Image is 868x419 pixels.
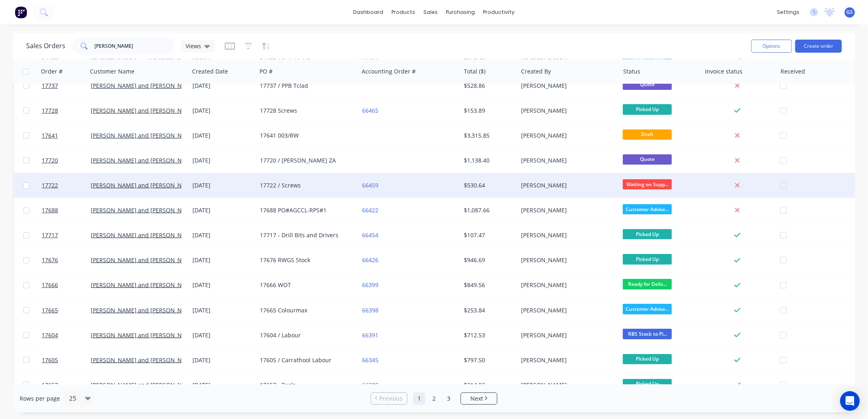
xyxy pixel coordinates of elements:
a: [PERSON_NAME] and [PERSON_NAME] [91,107,196,114]
a: 17728 [42,98,91,123]
div: $1,138.40 [464,156,512,165]
span: Customer Advise... [623,204,672,214]
a: 17676 [42,248,91,272]
span: Previous [380,394,403,403]
span: 17728 [42,107,58,115]
div: $153.89 [464,107,512,115]
a: [PERSON_NAME] and [PERSON_NAME] [91,281,196,289]
div: [DATE] [192,181,253,189]
div: [DATE] [192,82,253,90]
span: Quote [623,79,672,89]
span: Picked Up [623,354,672,364]
div: $530.64 [464,181,512,189]
span: Draft [623,129,672,140]
div: Accounting Order # [362,67,416,76]
div: 17728 Screws [260,107,351,115]
input: Search... [95,38,174,54]
div: 17604 / Labour [260,331,351,339]
a: [PERSON_NAME] and [PERSON_NAME] [91,156,196,164]
a: 66388 [362,381,378,389]
a: Page 1 is your current page [413,392,425,405]
span: Customer Advise... [623,304,672,314]
div: [DATE] [192,231,253,239]
div: [DATE] [192,356,253,364]
div: [PERSON_NAME] [521,331,612,339]
div: Received [781,67,805,76]
a: 17688 [42,198,91,223]
div: [PERSON_NAME] [521,306,612,314]
span: 17641 [42,131,58,140]
span: Picked Up [623,254,672,264]
div: Open Intercom Messenger [840,391,860,411]
div: $1,087.66 [464,206,512,214]
a: 66399 [362,281,378,289]
a: 66459 [362,181,378,189]
div: [DATE] [192,281,253,289]
a: [PERSON_NAME] and [PERSON_NAME] [91,181,196,189]
span: 17722 [42,181,58,189]
div: [PERSON_NAME] [521,156,612,165]
div: 17666 WOT [260,281,351,289]
div: [DATE] [192,331,253,339]
a: 66454 [362,231,378,239]
div: Total ($) [464,67,485,76]
span: 17666 [42,281,58,289]
a: 66426 [362,256,378,264]
div: Order # [41,67,63,76]
div: [DATE] [192,256,253,264]
a: [PERSON_NAME] and [PERSON_NAME] [91,82,196,89]
span: 17605 [42,356,58,364]
span: Picked Up [623,379,672,389]
div: Created By [521,67,551,76]
a: 17722 [42,173,91,198]
div: [PERSON_NAME] [521,181,612,189]
div: 17641 003/RW [260,131,351,140]
a: 17605 [42,348,91,372]
span: GS [847,9,853,16]
a: Page 3 [443,392,455,405]
a: 66465 [362,107,378,114]
div: [PERSON_NAME] [521,256,612,264]
span: Views [186,42,201,50]
a: Page 2 [428,392,440,405]
div: [DATE] [192,107,253,115]
div: [PERSON_NAME] [521,281,612,289]
div: [DATE] [192,206,253,214]
a: 17720 [42,148,91,173]
div: Created Date [192,67,228,76]
a: Previous page [371,394,407,403]
span: 17720 [42,156,58,165]
span: 17676 [42,256,58,264]
span: 17604 [42,331,58,339]
a: [PERSON_NAME] and [PERSON_NAME] [91,231,196,239]
a: 66391 [362,331,378,339]
div: [PERSON_NAME] [521,231,612,239]
a: 17641 [42,123,91,148]
div: 17720 / [PERSON_NAME] ZA [260,156,351,165]
span: 17737 [42,82,58,90]
div: $107.47 [464,231,512,239]
div: [DATE] [192,156,253,165]
div: productivity [479,6,519,18]
div: [PERSON_NAME] [521,82,612,90]
div: 17657 - Tools [260,381,351,389]
div: [PERSON_NAME] [521,356,612,364]
span: RBS Stock to Pi... [623,329,672,339]
div: $946.69 [464,256,512,264]
div: [PERSON_NAME] [521,381,612,389]
div: 17605 / Carrathool Labour [260,356,351,364]
div: 17665 Colourmax [260,306,351,314]
div: Invoice status [705,67,743,76]
div: $253.84 [464,306,512,314]
div: 17722 / Screws [260,181,351,189]
div: 17737 / PPB Tclad [260,82,351,90]
a: [PERSON_NAME] and [PERSON_NAME] [91,131,196,139]
div: $712.53 [464,331,512,339]
span: Ready for Deliv... [623,279,672,289]
div: $3,315.85 [464,131,512,140]
img: Factory [15,6,27,18]
div: products [388,6,420,18]
span: 17717 [42,231,58,239]
div: 17688 PO#AGCCL-RPS#1 [260,206,351,214]
a: [PERSON_NAME] and [PERSON_NAME] [91,356,196,364]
